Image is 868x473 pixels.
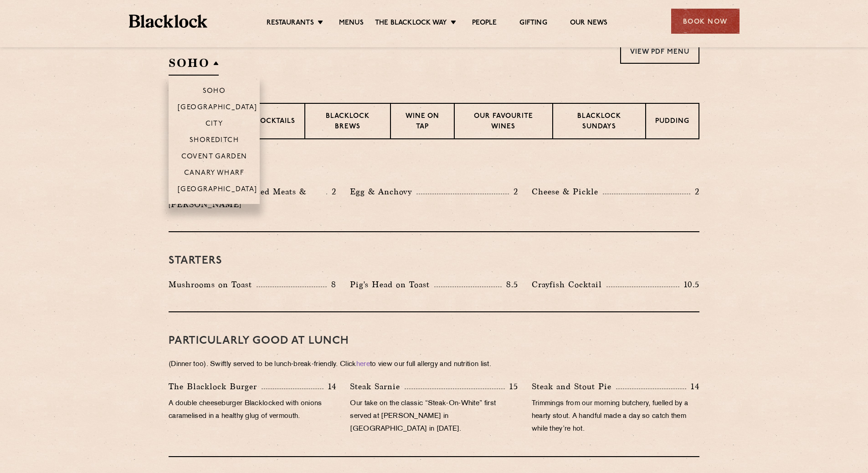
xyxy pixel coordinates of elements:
[502,279,518,290] p: 8.5
[505,381,518,392] p: 15
[472,19,497,29] a: People
[169,358,699,371] p: (Dinner too). Swiftly served to be lunch-break-friendly. Click to view our full allergy and nutri...
[671,9,740,34] div: Book Now
[350,380,405,393] p: Steak Sarnie
[169,278,257,291] p: Mushrooms on Toast
[178,104,257,113] p: [GEOGRAPHIC_DATA]
[184,169,244,178] p: Canary Wharf
[655,117,689,128] p: Pudding
[509,186,518,198] p: 2
[562,112,636,133] p: Blacklock Sundays
[620,39,699,64] a: View PDF Menu
[203,87,226,97] p: Soho
[129,15,208,28] img: BL_Textured_Logo-footer-cropped.svg
[169,255,699,267] h3: Starters
[686,381,699,392] p: 14
[375,19,447,29] a: The Blacklock Way
[178,186,257,195] p: [GEOGRAPHIC_DATA]
[532,397,699,436] p: Trimmings from our morning butchery, fuelled by a hearty stout. A handful made a day so catch the...
[350,278,434,291] p: Pig's Head on Toast
[679,279,699,290] p: 10.5
[267,19,314,29] a: Restaurants
[690,186,699,198] p: 2
[169,380,262,393] p: The Blacklock Burger
[205,120,223,129] p: City
[532,380,616,393] p: Steak and Stout Pie
[190,137,239,146] p: Shoreditch
[339,19,364,29] a: Menus
[519,19,547,29] a: Gifting
[169,162,699,174] h3: Pre Chop Bites
[570,19,608,29] a: Our News
[169,335,699,347] h3: PARTICULARLY GOOD AT LUNCH
[350,185,416,198] p: Egg & Anchovy
[350,397,518,436] p: Our take on the classic “Steak-On-White” first served at [PERSON_NAME] in [GEOGRAPHIC_DATA] in [D...
[169,397,336,423] p: A double cheeseburger Blacklocked with onions caramelised in a healthy glug of vermouth.
[400,112,445,133] p: Wine on Tap
[532,278,606,291] p: Crayfish Cocktail
[327,186,336,198] p: 2
[314,112,381,133] p: Blacklock Brews
[327,279,336,290] p: 8
[532,185,603,198] p: Cheese & Pickle
[181,153,247,162] p: Covent Garden
[255,117,295,128] p: Cocktails
[169,55,219,76] h2: SOHO
[464,112,543,133] p: Our favourite wines
[324,381,337,392] p: 14
[356,361,370,368] a: here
